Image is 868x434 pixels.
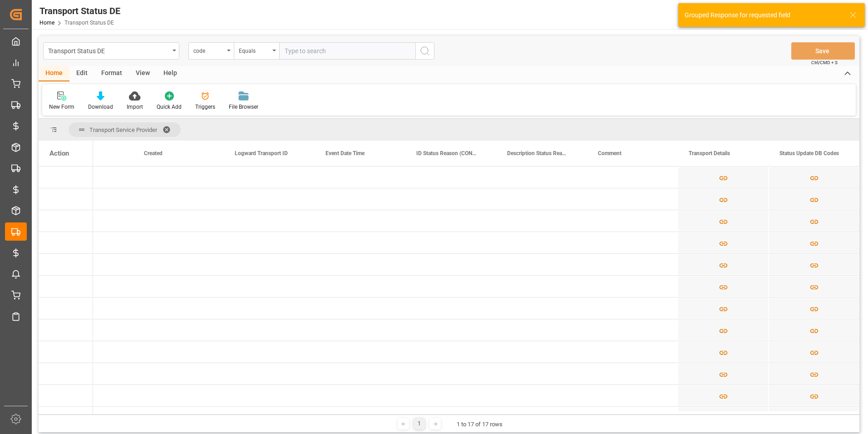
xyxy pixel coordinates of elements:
div: Format [94,66,129,81]
div: Press SPACE to select this row. [39,385,93,407]
div: Import [127,103,143,111]
span: Logward Transport ID [235,150,288,156]
div: code [193,45,224,55]
span: Event Date Time [325,150,365,156]
div: Press SPACE to select this row. [39,254,93,276]
span: ID Status Reason (CONCAT) [416,150,477,156]
span: Comment [598,150,621,156]
div: Press SPACE to select this row. [39,167,93,188]
button: open menu [43,42,179,60]
div: 1 to 17 of 17 rows [457,420,503,429]
span: Description Status Reason [507,150,568,156]
div: Press SPACE to select this row. [39,407,93,429]
div: Quick Add [157,103,182,111]
span: Status Update DB Codes [779,150,839,156]
div: Press SPACE to select this row. [39,298,93,319]
div: Transport Status DE [39,4,120,18]
button: open menu [234,42,279,60]
div: Grouped Response for requested field [685,10,841,20]
div: Press SPACE to select this row. [39,341,93,363]
div: Download [88,103,113,111]
div: Transport Status DE [48,45,169,56]
span: Ctrl/CMD + S [811,59,838,66]
button: Save [791,42,855,60]
span: Created [144,150,163,156]
div: Equals [239,45,270,55]
div: File Browser [229,103,258,111]
a: Home [39,20,54,26]
div: Press SPACE to select this row. [39,319,93,341]
div: Press SPACE to select this row. [39,363,93,385]
div: Press SPACE to select this row. [39,210,93,232]
div: Action [49,149,69,157]
div: Edit [69,66,94,81]
div: Press SPACE to select this row. [39,188,93,210]
input: Type to search [279,42,415,60]
div: Press SPACE to select this row. [39,232,93,254]
div: Help [157,66,184,81]
div: New Form [49,103,74,111]
div: 1 [414,418,425,429]
div: Home [39,66,69,81]
div: Triggers [195,103,215,111]
div: View [129,66,157,81]
span: Transport Details [689,150,730,156]
button: open menu [188,42,234,60]
div: Press SPACE to select this row. [39,276,93,298]
button: search button [415,42,434,60]
span: Transport Service Provider [89,126,157,133]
